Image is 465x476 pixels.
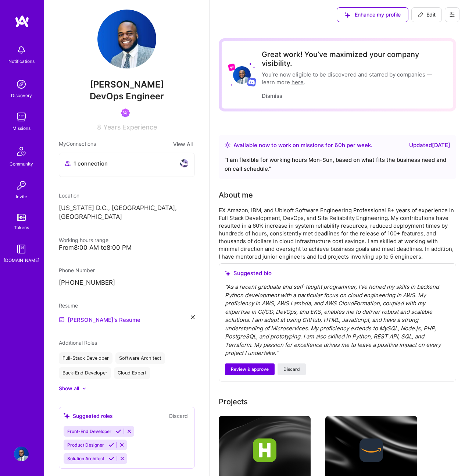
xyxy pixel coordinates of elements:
i: icon SuggestedTeams [225,271,230,276]
div: Suggested roles [64,412,113,420]
img: Discord logo [247,77,256,86]
div: Community [10,160,33,168]
img: Been on Mission [121,109,130,117]
span: Enhance my profile [344,11,401,18]
div: Projects [219,396,248,407]
button: Review & approve [225,363,275,375]
a: here [291,79,304,86]
img: User Avatar [14,447,29,461]
span: 60 [335,142,342,149]
button: 1 connectionavatar [59,153,195,177]
i: Reject [119,442,125,448]
span: Additional Roles [59,340,97,346]
img: bell [14,43,29,57]
img: User Avatar [233,66,251,84]
div: Back-End Developer [59,367,111,379]
span: DevOps Engineer [90,91,164,102]
div: [DOMAIN_NAME] [4,256,39,264]
img: Availability [225,142,230,148]
div: Full-Stack Developer [59,352,112,364]
span: 8 [97,123,101,131]
i: icon Collaborator [65,161,71,166]
div: Show all [59,385,79,392]
span: Edit [418,11,436,18]
img: Company logo [253,438,276,462]
p: [US_STATE] D.C., [GEOGRAPHIC_DATA], [GEOGRAPHIC_DATA] [59,204,195,221]
div: You’re now eligible to be discovered and starred by companies — learn more . [262,71,444,86]
img: Community [12,142,30,160]
span: Solution Architect [67,456,104,461]
i: icon Close [191,315,195,319]
div: Suggested bio [225,270,450,277]
a: User Avatar [12,447,31,461]
i: icon SuggestedTeams [344,12,350,18]
span: 1 connection [74,160,108,167]
div: Software Architect [115,352,165,364]
p: [PHONE_NUMBER] [59,278,195,287]
div: Available now to work on missions for h per week . [233,141,372,150]
i: icon SuggestedTeams [64,413,70,419]
span: Phone Number [59,267,95,273]
div: Great work! You’ve maximized your company visibility. [262,50,444,68]
div: Missions [12,124,31,132]
i: Accept [116,429,121,434]
i: Accept [109,456,114,461]
div: Invite [16,193,27,200]
i: Reject [126,429,132,434]
div: Updated [DATE] [409,141,450,150]
span: Front-End Developer [67,429,111,434]
button: Edit [411,7,442,22]
img: Lyft logo [228,63,236,71]
div: From 8:00 AM to 8:00 PM [59,244,195,252]
button: Discard [167,412,190,420]
div: Cloud Expert [114,367,150,379]
div: Notifications [8,57,35,65]
div: Location [59,192,195,199]
img: teamwork [14,110,29,124]
span: Resume [59,302,78,309]
img: guide book [14,242,29,256]
img: Company logo [360,438,383,462]
a: [PERSON_NAME]'s Resume [59,315,140,324]
img: User Avatar [97,10,156,68]
span: My Connections [59,140,96,148]
button: Enhance my profile [337,7,408,22]
div: “ I am flexible for working hours Mon-Sun, based on what fits the business need and on call sched... [225,156,450,173]
span: [PERSON_NAME] [59,79,195,90]
button: Dismiss [262,92,282,100]
span: Discard [283,366,300,373]
img: tokens [17,214,26,221]
img: Invite [14,178,29,193]
i: Accept [108,442,114,448]
span: Working hours range [59,237,108,243]
button: Discard [278,363,306,375]
img: discovery [14,77,29,92]
img: Resume [59,317,65,323]
span: Years Experience [103,123,157,131]
span: Product Designer [67,442,104,448]
img: avatar [180,159,189,168]
span: Review & approve [231,366,269,373]
div: Tokens [14,224,29,231]
button: View All [171,140,195,148]
div: About me [219,189,253,200]
div: EX Amazon, IBM, and Ubisoft Software Engineering Professional 8+ years of experience in Full Stac... [219,206,456,260]
i: Reject [119,456,125,461]
img: logo [15,15,29,28]
div: " As a recent graduate and self-taught programmer, I've honed my skills in backend Python develop... [225,283,450,358]
div: Discovery [11,92,32,99]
